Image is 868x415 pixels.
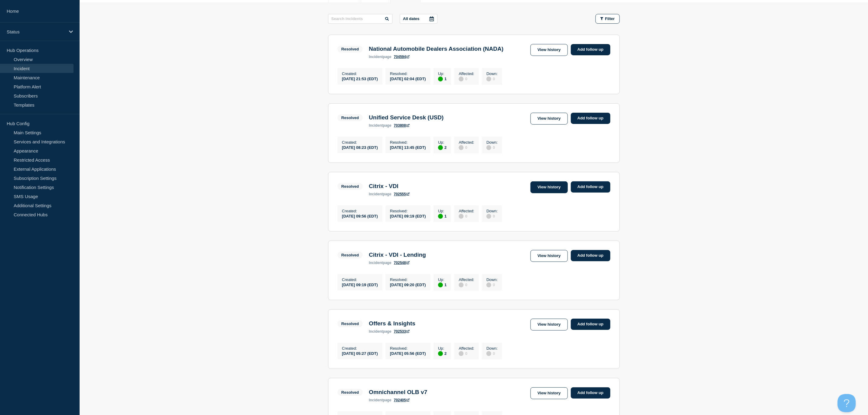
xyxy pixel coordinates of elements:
[390,71,426,76] p: Resolved :
[342,351,378,356] div: [DATE] 05:27 (EDT)
[530,113,568,125] a: View history
[400,14,437,24] button: All dates
[530,250,568,262] a: View history
[369,123,391,128] p: page
[338,46,363,53] span: Resolved
[438,209,447,213] p: Up :
[486,71,498,76] p: Down :
[486,213,498,219] div: 0
[438,76,447,81] div: 1
[486,346,498,351] p: Down :
[369,192,391,196] p: page
[486,77,491,81] div: disabled
[369,123,383,128] span: incident
[530,44,568,56] a: View history
[571,113,610,124] a: Add follow up
[394,192,410,196] a: 702555
[394,123,410,128] a: 703808
[438,351,443,356] div: up
[459,346,474,351] p: Affected :
[390,209,426,213] p: Resolved :
[369,261,391,265] p: page
[438,351,447,356] div: 2
[342,145,378,150] div: [DATE] 08:23 (EDT)
[342,71,378,76] p: Created :
[530,181,568,193] a: View history
[369,192,383,196] span: incident
[486,351,491,356] div: disabled
[390,282,426,287] div: [DATE] 09:20 (EDT)
[459,351,474,356] div: 0
[571,181,610,193] a: Add follow up
[338,320,363,327] span: Resolved
[595,14,620,24] button: Filter
[438,214,443,219] div: up
[369,261,383,265] span: incident
[459,209,474,213] p: Affected :
[486,214,491,219] div: disabled
[438,145,447,150] div: 2
[438,145,443,150] div: up
[342,213,378,218] div: [DATE] 09:56 (EDT)
[459,282,474,287] div: 0
[438,282,447,287] div: 1
[438,346,447,351] p: Up :
[338,389,363,396] span: Resolved
[369,183,410,190] h3: Citrix - VDI
[459,145,474,150] div: 0
[438,71,447,76] p: Up :
[459,277,474,282] p: Affected :
[459,214,464,219] div: disabled
[338,183,363,190] span: Resolved
[459,351,464,356] div: disabled
[342,140,378,145] p: Created :
[390,145,426,150] div: [DATE] 13:45 (EDT)
[571,319,610,330] a: Add follow up
[369,389,427,396] h3: Omnichannel OLB v7
[394,329,410,334] a: 702533
[394,261,410,265] a: 702548
[486,351,498,356] div: 0
[459,71,474,76] p: Affected :
[342,346,378,351] p: Created :
[438,77,443,81] div: up
[486,76,498,81] div: 0
[369,398,383,402] span: incident
[459,145,464,150] div: disabled
[369,55,391,59] p: page
[369,398,391,402] p: page
[369,252,426,258] h3: Citrix - VDI - Lending
[369,320,415,327] h3: Offers & Insights
[342,209,378,213] p: Created :
[328,14,393,24] input: Search incidents
[571,387,610,399] a: Add follow up
[459,77,464,81] div: disabled
[369,329,383,334] span: incident
[438,277,447,282] p: Up :
[369,46,503,52] h3: National Automobile Dealers Association (NADA)
[369,55,383,59] span: incident
[486,277,498,282] p: Down :
[530,319,568,331] a: View history
[486,145,498,150] div: 0
[342,277,378,282] p: Created :
[394,398,410,402] a: 702405
[605,16,615,21] span: Filter
[390,140,426,145] p: Resolved :
[338,114,363,121] span: Resolved
[486,283,491,287] div: disabled
[459,140,474,145] p: Affected :
[486,140,498,145] p: Down :
[7,29,65,34] p: Status
[394,55,410,59] a: 704594
[838,394,856,412] iframe: Help Scout Beacon - Open
[342,282,378,287] div: [DATE] 09:19 (EDT)
[486,282,498,287] div: 0
[390,76,426,81] div: [DATE] 02:04 (EDT)
[438,283,443,287] div: up
[403,16,420,21] p: All dates
[530,387,568,399] a: View history
[338,252,363,259] span: Resolved
[390,277,426,282] p: Resolved :
[571,44,610,55] a: Add follow up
